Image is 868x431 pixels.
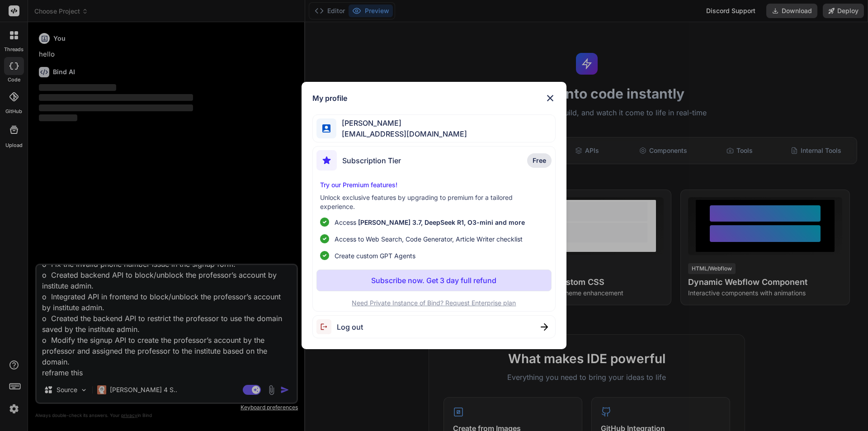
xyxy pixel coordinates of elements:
p: Access [335,218,525,227]
img: close [545,93,556,104]
img: checklist [320,218,329,227]
img: checklist [320,234,329,243]
span: Create custom GPT Agents [335,251,415,260]
p: Subscribe now. Get 3 day full refund [371,275,496,286]
span: Subscription Tier [342,155,401,166]
img: logout [316,319,337,334]
span: Free [533,156,546,165]
h1: My profile [312,93,347,104]
span: [EMAIL_ADDRESS][DOMAIN_NAME] [336,128,467,139]
span: [PERSON_NAME] 3.7, DeepSeek R1, O3-mini and more [358,218,525,226]
p: Unlock exclusive features by upgrading to premium for a tailored experience. [320,193,548,211]
img: subscription [316,150,337,171]
span: Log out [337,322,363,332]
img: checklist [320,251,329,260]
button: Subscribe now. Get 3 day full refund [316,270,552,291]
span: [PERSON_NAME] [336,118,467,128]
p: Need Private Instance of Bind? Request Enterprise plan [316,298,552,308]
img: close [541,323,548,331]
p: Try our Premium features! [320,180,548,189]
span: Access to Web Search, Code Generator, Article Writer checklist [335,234,523,244]
img: profile [322,124,331,133]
